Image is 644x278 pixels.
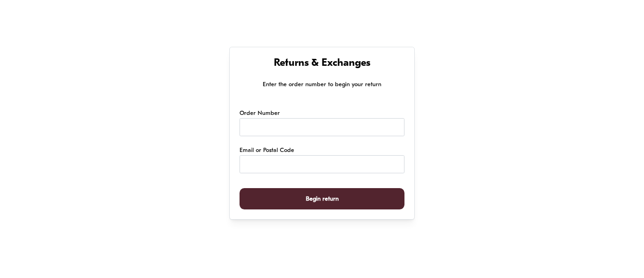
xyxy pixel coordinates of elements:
label: Order Number [240,109,280,118]
button: Begin return [240,188,404,210]
label: Email or Postal Code [240,146,294,155]
span: Begin return [306,189,339,209]
h1: Returns & Exchanges [240,57,404,70]
p: Enter the order number to begin your return [240,80,404,89]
